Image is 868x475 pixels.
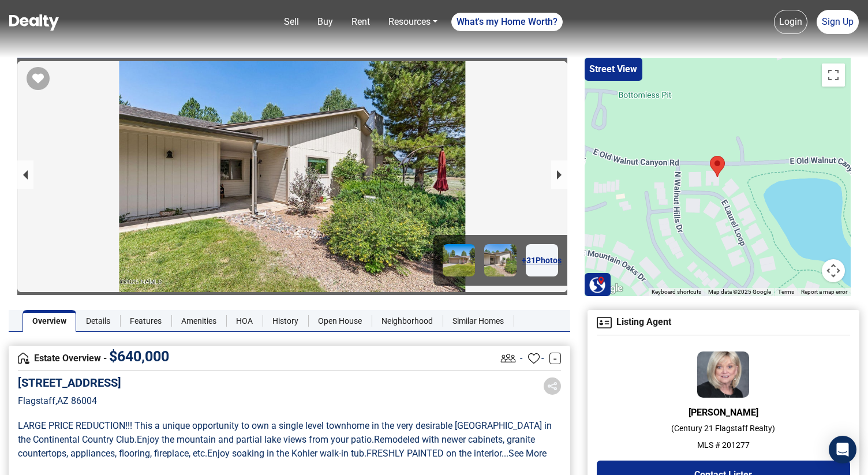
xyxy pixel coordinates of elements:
img: Listing View [498,348,518,368]
a: - [549,353,561,364]
span: FRESHLY PAINTED on the interior [366,448,502,459]
img: Agent [597,317,612,328]
a: Rent [347,10,375,33]
p: MLS # 201277 [597,439,850,451]
span: Enjoy soaking in the Kohler walk-in tub . [207,448,366,459]
button: Toggle fullscreen view [822,63,845,87]
a: Overview [23,310,76,332]
a: Sign Up [817,10,859,34]
span: Enjoy the mountain and partial lake views from your patio . [137,434,374,445]
button: next slide / item [551,160,567,189]
button: previous slide / item [17,160,33,189]
a: Resources [384,10,442,33]
img: Image [484,244,517,276]
img: Agent [697,351,749,398]
span: $ 640,000 [109,348,169,365]
img: Favourites [528,353,540,364]
img: Search Homes at Dealty [589,276,606,293]
iframe: BigID CMP Widget [6,440,40,475]
a: Sell [279,10,304,33]
span: LARGE PRICE REDUCTION!!! This a unique opportunity to own a single level townhome in the very des... [18,420,554,445]
a: Similar Homes [443,310,514,332]
span: - [520,351,522,365]
img: Image [443,244,475,276]
div: Open Intercom Messenger [829,436,856,463]
p: ( Century 21 Flagstaff Realty ) [597,422,850,435]
a: Terms [778,289,794,295]
h4: Listing Agent [597,317,850,328]
a: Report a map error [801,289,847,295]
h6: [PERSON_NAME] [597,407,850,418]
a: Neighborhood [372,310,443,332]
a: Open House [308,310,372,332]
h5: [STREET_ADDRESS] [18,376,121,390]
button: Map camera controls [822,259,845,282]
span: Map data ©2025 Google [708,289,771,295]
a: Features [120,310,171,332]
h4: Estate Overview - [18,352,498,365]
img: Overview [18,353,29,364]
img: Dealty - Buy, Sell & Rent Homes [9,14,59,31]
a: +31Photos [526,244,558,276]
a: Login [774,10,807,34]
a: Amenities [171,310,226,332]
a: HOA [226,310,263,332]
a: History [263,310,308,332]
a: Details [76,310,120,332]
a: ...See More [502,448,547,459]
button: Keyboard shortcuts [652,288,701,296]
p: Flagstaff , AZ 86004 [18,394,121,408]
a: What's my Home Worth? [451,13,563,31]
button: Street View [585,58,642,81]
a: Buy [313,10,338,33]
span: - [541,351,544,365]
